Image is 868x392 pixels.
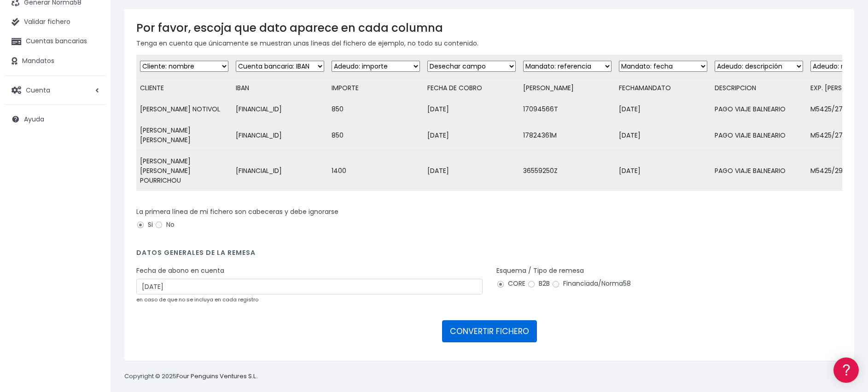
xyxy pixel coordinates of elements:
[711,78,807,99] td: DESCRIPCION
[9,246,175,262] button: Contáctanos
[136,207,338,217] label: La primera línea de mi fichero son cabeceras y debe ignorarse
[615,151,711,191] td: [DATE]
[9,131,175,145] a: Problemas habituales
[136,266,224,276] label: Fecha de abono en cuenta
[136,249,842,261] h4: Datos generales de la remesa
[24,115,44,124] span: Ayuda
[9,197,175,212] a: General
[5,12,106,32] a: Validar fichero
[232,120,328,151] td: [FINANCIAL_ID]
[424,99,519,120] td: [DATE]
[615,78,711,99] td: FECHAMANDATO
[328,99,424,120] td: 850
[9,116,175,131] a: Formatos
[711,151,807,191] td: PAGO VIAJE BALNEARIO
[124,372,258,381] p: Copyright © 2025 .
[519,99,615,120] td: 17094566T
[155,220,175,230] label: No
[615,120,711,151] td: [DATE]
[136,21,842,35] h3: Por favor, escoja que dato aparece en cada columna
[136,99,232,120] td: [PERSON_NAME] NOTIVOL
[232,78,328,99] td: IBAN
[127,265,177,274] a: POWERED BY ENCHANT
[26,85,50,94] span: Cuenta
[5,52,106,71] a: Mandatos
[328,151,424,191] td: 1400
[496,266,584,276] label: Esquema / Tipo de remesa
[5,32,106,51] a: Cuentas bancarias
[496,279,525,288] label: CORE
[711,120,807,151] td: PAGO VIAJE BALNEARIO
[136,220,153,230] label: Si
[424,78,519,99] td: FECHA DE COBRO
[519,78,615,99] td: [PERSON_NAME]
[9,183,175,191] div: Facturación
[424,151,519,191] td: [DATE]
[519,151,615,191] td: 36559250Z
[9,102,175,110] div: Convertir ficheros
[136,120,232,151] td: [PERSON_NAME] [PERSON_NAME]
[9,221,175,230] div: Programadores
[9,145,175,159] a: Videotutoriales
[176,372,257,380] a: Four Penguins Ventures S.L.
[519,120,615,151] td: 17824361M
[328,120,424,151] td: 850
[424,120,519,151] td: [DATE]
[136,296,258,303] small: en caso de que no se incluya en cada registro
[9,159,175,173] a: Perfiles de empresas
[9,64,175,73] div: Información general
[442,320,537,342] button: CONVERTIR FICHERO
[136,38,842,48] p: Tenga en cuenta que únicamente se muestran unas líneas del fichero de ejemplo, no todo su contenido.
[232,99,328,120] td: [FINANCIAL_ID]
[9,235,175,249] a: API
[136,78,232,99] td: CLIENTE
[615,99,711,120] td: [DATE]
[711,99,807,120] td: PAGO VIAJE BALNEARIO
[136,151,232,191] td: [PERSON_NAME] [PERSON_NAME] POURRICHOU
[5,110,106,129] a: Ayuda
[552,279,631,288] label: Financiada/Norma58
[5,81,106,100] a: Cuenta
[527,279,550,288] label: B2B
[232,151,328,191] td: [FINANCIAL_ID]
[9,78,175,92] a: Información general
[328,78,424,99] td: IMPORTE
